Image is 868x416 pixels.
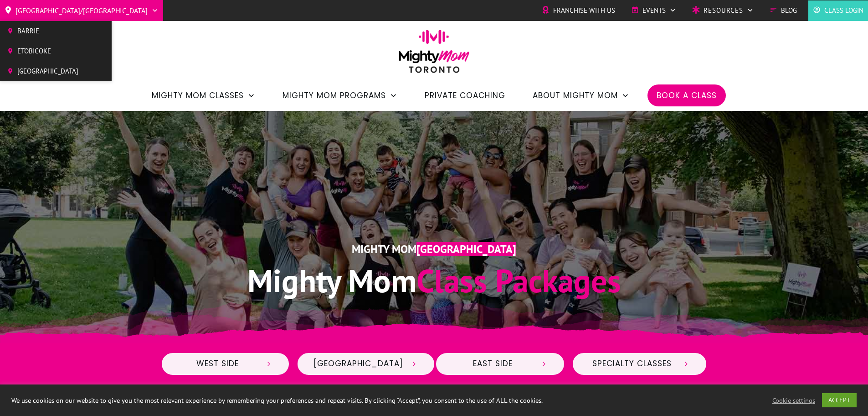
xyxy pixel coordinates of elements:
a: Private Coaching [425,88,505,103]
a: Events [631,4,676,17]
a: West Side [161,352,290,376]
a: Mighty Mom Programs [282,88,397,103]
span: Resources [704,4,743,17]
a: Blog [770,4,797,17]
a: About Mighty Mom [533,88,629,103]
span: Franchise with Us [553,4,615,17]
h1: Class Packages [170,260,698,301]
span: West Side [178,359,258,369]
span: [GEOGRAPHIC_DATA]/[GEOGRAPHIC_DATA] [15,3,148,18]
span: [GEOGRAPHIC_DATA] [416,242,516,256]
a: Book a Class [657,88,717,103]
a: [GEOGRAPHIC_DATA] [297,352,435,376]
img: mightymom-logo-toronto [394,30,474,79]
div: We use cookies on our website to give you the most relevant experience by remembering your prefer... [11,396,603,405]
a: Mighty Mom Classes [152,88,255,103]
span: Mighty Mom [352,242,416,256]
span: Mighty Mom Classes [152,88,244,103]
span: About Mighty Mom [533,88,618,103]
a: Class Login [813,4,863,17]
span: Barrie [17,24,78,38]
a: Franchise with Us [542,4,615,17]
span: Mighty Mom [247,260,416,301]
span: Mighty Mom Programs [282,88,386,103]
a: ACCEPT [822,393,857,407]
span: [GEOGRAPHIC_DATA] [313,359,403,369]
span: Specialty Classes [589,359,675,369]
a: East Side [435,352,565,376]
span: Blog [781,4,797,17]
a: Cookie settings [772,396,815,405]
a: Resources [692,4,754,17]
a: Specialty Classes [572,352,707,376]
span: Events [642,4,666,17]
span: Class Login [824,4,863,17]
span: [GEOGRAPHIC_DATA] [17,64,78,78]
span: Etobicoke [17,44,78,58]
span: East Side [452,359,533,369]
a: [GEOGRAPHIC_DATA]/[GEOGRAPHIC_DATA] [5,3,159,18]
